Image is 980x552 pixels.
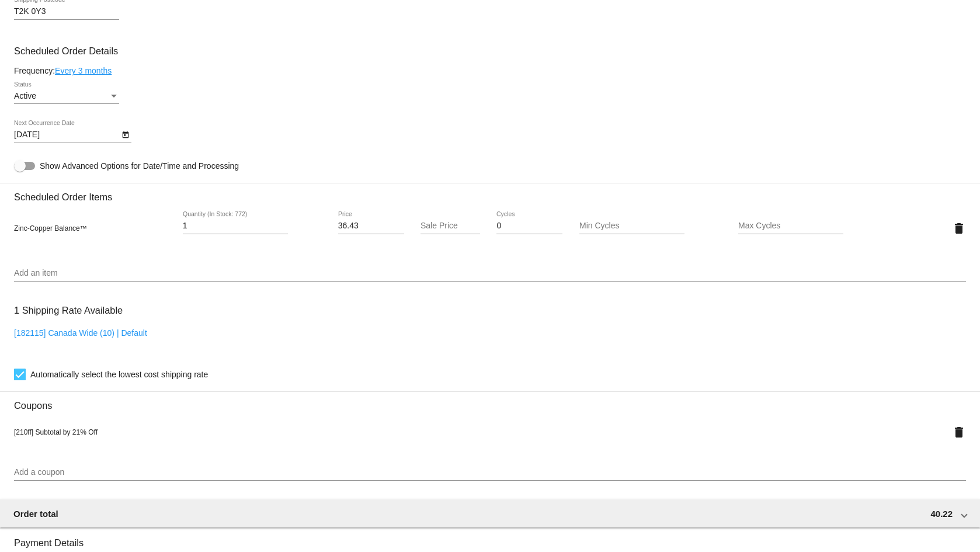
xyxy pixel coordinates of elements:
[930,509,953,519] span: 40.22
[496,221,562,231] input: Cycles
[952,425,966,439] mat-icon: delete
[14,328,147,338] a: [182115] Canada Wide (10) | Default
[14,428,98,436] span: [210ff] Subtotal by 21% Off
[421,221,480,231] input: Sale Price
[14,183,966,203] h3: Scheduled Order Items
[119,128,131,140] button: Open calendar
[55,66,112,75] a: Every 3 months
[579,221,684,231] input: Min Cycles
[338,221,404,231] input: Price
[14,529,966,548] h3: Payment Details
[14,66,966,75] div: Frequency:
[14,91,36,100] span: Active
[14,298,123,323] h3: 1 Shipping Rate Available
[14,7,119,16] input: Shipping Postcode
[14,468,966,477] input: Add a coupon
[14,92,119,101] mat-select: Status
[738,221,843,231] input: Max Cycles
[183,221,288,231] input: Quantity (In Stock: 772)
[14,130,119,140] input: Next Occurrence Date
[30,367,208,381] span: Automatically select the lowest cost shipping rate
[14,224,87,232] span: Zinc-Copper Balance™
[14,269,966,278] input: Add an item
[40,160,239,172] span: Show Advanced Options for Date/Time and Processing
[14,391,966,411] h3: Coupons
[13,509,58,519] span: Order total
[14,46,966,57] h3: Scheduled Order Details
[952,221,966,235] mat-icon: delete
